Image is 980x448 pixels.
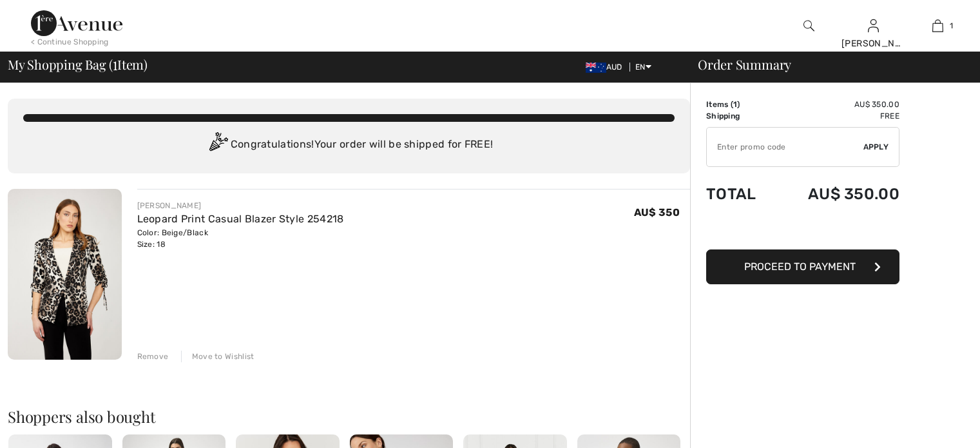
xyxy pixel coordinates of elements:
[706,216,899,245] iframe: PayPal
[774,172,899,216] td: AU$ 350.00
[706,99,774,110] td: Items ( )
[863,141,889,153] span: Apply
[841,37,905,50] div: [PERSON_NAME]
[586,63,628,72] span: AUD
[706,172,774,216] td: Total
[8,409,690,424] h2: Shoppers also bought
[137,213,344,225] a: Leopard Print Casual Blazer Style 254218
[744,260,856,273] span: Proceed to Payment
[8,58,148,71] span: My Shopping Bag ( Item)
[586,63,606,73] img: Australian Dollar
[774,99,899,110] td: AU$ 350.00
[181,351,255,362] div: Move to Wishlist
[31,10,122,36] img: 1ère Avenue
[635,63,651,72] span: EN
[634,206,680,219] span: AU$ 350
[205,132,231,158] img: Congratulation2.svg
[113,55,117,72] span: 1
[682,58,972,71] div: Order Summary
[906,18,969,34] a: 1
[707,128,863,166] input: Promo code
[31,36,109,48] div: < Continue Shopping
[706,249,899,284] button: Proceed to Payment
[868,18,879,34] img: My Info
[868,19,879,32] a: Sign In
[803,18,814,34] img: search the website
[733,100,737,109] span: 1
[8,189,122,360] img: Leopard Print Casual Blazer Style 254218
[950,20,953,32] span: 1
[137,351,169,362] div: Remove
[932,18,943,34] img: My Bag
[137,227,344,250] div: Color: Beige/Black Size: 18
[706,110,774,122] td: Shipping
[137,200,344,211] div: [PERSON_NAME]
[23,132,675,158] div: Congratulations! Your order will be shipped for FREE!
[774,110,899,122] td: Free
